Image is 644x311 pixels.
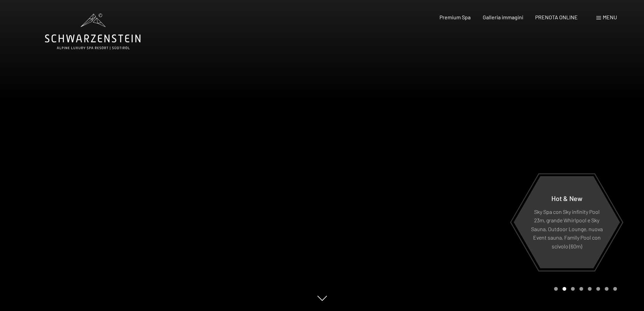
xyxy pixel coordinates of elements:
div: Carousel Page 2 (Current Slide) [563,287,566,291]
a: PRENOTA ONLINE [535,14,578,20]
div: Carousel Page 5 [588,287,592,291]
span: Hot & New [551,194,582,202]
div: Carousel Page 6 [596,287,600,291]
div: Carousel Page 4 [579,287,583,291]
p: Sky Spa con Sky infinity Pool 23m, grande Whirlpool e Sky Sauna, Outdoor Lounge, nuova Event saun... [530,207,603,250]
a: Hot & New Sky Spa con Sky infinity Pool 23m, grande Whirlpool e Sky Sauna, Outdoor Lounge, nuova ... [513,176,620,269]
div: Carousel Pagination [552,287,617,291]
span: Menu [603,14,617,20]
a: Galleria immagini [483,14,523,20]
div: Carousel Page 3 [571,287,575,291]
a: Premium Spa [439,14,471,20]
div: Carousel Page 7 [605,287,609,291]
div: Carousel Page 8 [613,287,617,291]
div: Carousel Page 1 [554,287,558,291]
